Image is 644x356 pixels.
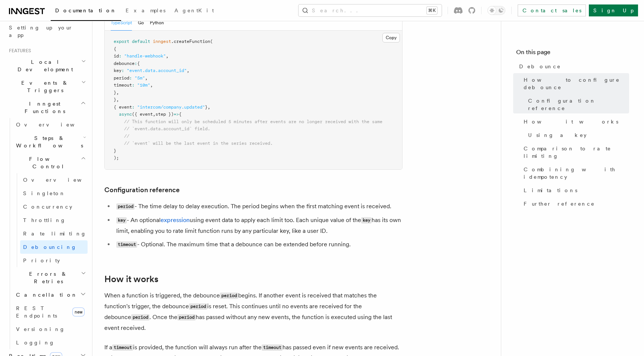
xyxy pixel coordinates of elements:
a: Versioning [13,322,88,336]
span: , [187,68,189,73]
code: timeout [116,241,137,248]
span: Priority [23,257,60,263]
span: .createFunction [171,39,210,44]
span: { [114,46,116,51]
code: period [131,314,149,321]
span: : [132,82,135,88]
span: } [114,97,116,102]
div: Inngest Functions [6,118,88,349]
a: Further reference [521,197,629,210]
span: , [153,112,155,117]
span: // `event` will be the last event in the series received. [124,141,273,146]
a: Concurrency [20,200,88,213]
span: Debounce [519,63,561,70]
a: expression [161,216,190,224]
span: Setting up your app [9,25,73,38]
span: Rate limiting [23,231,86,237]
a: Overview [20,173,88,187]
a: Combining with idempotency [521,163,629,184]
a: AgentKit [170,2,218,20]
code: period [220,293,238,299]
code: period [189,303,207,310]
a: Examples [121,2,170,20]
a: How it works [521,115,629,128]
span: AgentKit [174,7,214,13]
a: Comparison to rate limiting [521,142,629,163]
span: Inngest Functions [6,100,80,115]
span: "5m" [135,75,145,81]
button: Cancellation [13,288,88,302]
span: } [205,104,208,110]
span: // [124,134,129,139]
span: Overview [16,122,93,128]
span: Concurrency [23,204,72,210]
span: Cancellation [13,291,78,299]
a: Setting up your app [6,21,88,42]
span: period [114,75,129,81]
code: period [116,203,135,210]
span: : [135,61,137,66]
span: // `event.data.account_id` field. [124,126,210,131]
div: Flow Control [13,173,88,267]
button: Events & Triggers [6,76,88,97]
button: Search...⌘K [299,4,442,16]
span: REST Endpoints [16,305,57,319]
span: { [179,112,181,117]
a: Overview [13,118,88,131]
code: period [177,314,196,321]
a: Configuration reference [104,185,180,195]
a: Debounce [516,60,629,73]
span: id [114,53,119,59]
span: ); [114,155,119,160]
li: - An optional using event data to apply each limit too. Each unique value of the has its own limi... [114,215,402,236]
button: Steps & Workflows [13,131,88,152]
span: : [121,68,124,73]
a: Throttling [20,213,88,227]
button: Local Development [6,55,88,76]
span: How it works [524,118,618,125]
span: Comparison to rate limiting [524,145,629,160]
kbd: ⌘K [427,7,437,14]
a: Configuration reference [525,94,629,115]
span: "handle-webhook" [124,53,166,59]
span: Flow Control [13,155,81,170]
a: Rate limiting [20,227,88,240]
button: TypeScript [111,15,132,31]
code: key [361,217,372,224]
span: => [174,112,179,117]
span: Events & Triggers [6,79,81,94]
span: Using a key [528,131,587,139]
button: Toggle dark mode [487,6,505,15]
span: How to configure debounce [524,76,629,91]
span: Overview [23,177,100,183]
span: } [114,148,116,153]
span: ({ event [132,112,153,117]
span: Further reference [524,200,595,207]
span: : [129,75,132,81]
span: { event [114,104,132,110]
button: Errors & Retries [13,267,88,288]
span: Throttling [23,217,66,223]
a: Singleton [20,187,88,200]
span: : [132,104,135,110]
span: } [114,90,116,95]
span: Examples [126,7,165,13]
span: "10m" [137,82,150,88]
span: Versioning [16,326,65,332]
span: Logging [16,340,55,346]
p: When a function is triggered, the debounce begins. If another event is received that matches the ... [104,290,402,333]
span: inngest [153,39,171,44]
span: Debouncing [23,244,77,250]
span: : [119,53,121,59]
a: How it works [104,274,158,284]
span: Local Development [6,58,81,73]
span: key [114,68,121,73]
code: key [116,217,127,224]
button: Inngest Functions [6,97,88,118]
span: , [208,104,210,110]
span: , [150,82,153,88]
span: Steps & Workflows [13,134,83,149]
button: Copy [382,33,400,43]
li: - Optional. The maximum time that a debounce can be extended before running. [114,239,402,250]
span: Features [6,48,31,54]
